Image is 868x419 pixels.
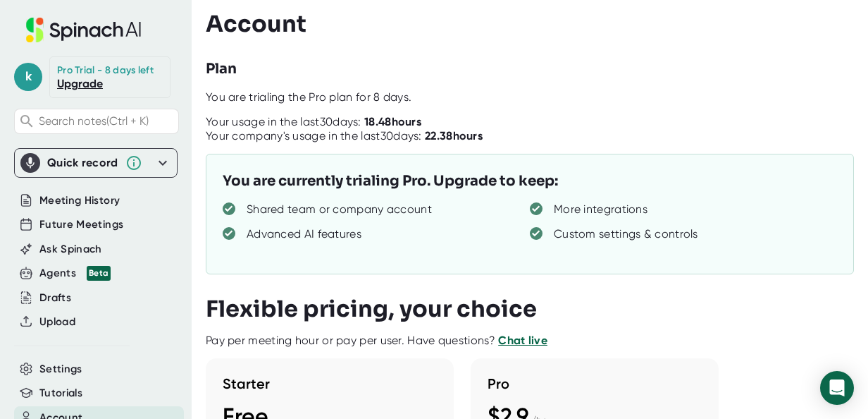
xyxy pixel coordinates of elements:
[39,290,71,306] button: Drafts
[39,385,82,401] button: Tutorials
[425,129,483,142] b: 22.38 hours
[20,149,171,177] div: Quick record
[364,115,421,128] b: 18.48 hours
[247,202,432,217] div: Shared team or company account
[247,227,361,241] div: Advanced AI features
[57,77,103,90] a: Upgrade
[39,193,120,209] button: Meeting History
[87,266,111,281] div: Beta
[206,11,306,37] h3: Account
[498,334,547,347] a: Chat live
[39,217,123,233] button: Future Meetings
[206,129,483,143] div: Your company's usage in the last 30 days:
[554,202,647,217] div: More integrations
[206,115,421,129] div: Your usage in the last 30 days:
[820,371,854,405] div: Open Intercom Messenger
[206,296,537,322] h3: Flexible pricing, your choice
[47,156,118,170] div: Quick record
[223,171,558,192] h3: You are currently trialing Pro. Upgrade to keep:
[14,63,42,91] span: k
[39,265,111,281] div: Agents
[39,241,102,257] button: Ask Spinach
[554,227,698,241] div: Custom settings & controls
[39,361,82,377] button: Settings
[57,64,154,77] div: Pro Trial - 8 days left
[488,375,702,392] h3: Pro
[39,114,149,128] span: Search notes (Ctrl + K)
[223,375,437,392] h3: Starter
[39,265,111,281] button: Agents Beta
[39,314,75,330] button: Upload
[206,59,237,80] h3: Plan
[206,334,547,348] div: Pay per meeting hour or pay per user. Have questions?
[206,90,868,104] div: You are trialing the Pro plan for 8 days.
